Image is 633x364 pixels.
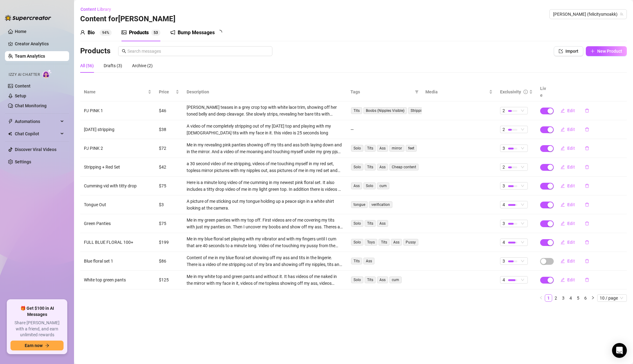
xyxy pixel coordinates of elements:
[556,237,580,247] button: Edit
[415,90,419,94] span: filter
[403,239,418,246] span: Pussy
[132,62,153,69] div: Archive (2)
[567,277,575,282] span: Edit
[561,108,565,113] span: edit
[575,295,581,301] a: 5
[84,88,147,95] span: Name
[151,30,160,36] sup: 53
[155,233,183,252] td: $199
[351,145,363,152] span: Solo
[580,200,594,210] button: delete
[365,239,377,246] span: Toys
[178,29,215,36] div: Bump Messages
[556,143,580,153] button: Edit
[567,108,575,113] span: Edit
[155,271,183,289] td: $125
[122,30,126,35] span: picture
[159,88,174,95] span: Price
[217,30,222,35] span: loading
[80,83,155,101] th: Name
[389,145,404,152] span: mirror
[15,54,45,59] a: Team Analytics
[80,158,155,177] td: Stripping + Red Set
[369,201,392,208] span: verification
[389,164,419,170] span: Cheap content
[187,104,343,117] div: [PERSON_NAME] teases in a grey crop top with white lace trim, showing off her toned belly and dee...
[377,182,389,189] span: cum
[561,184,565,188] span: edit
[585,202,589,207] span: delete
[155,158,183,177] td: $42
[567,295,574,301] a: 4
[580,237,594,247] button: delete
[155,252,183,271] td: $86
[503,220,505,227] span: 3
[503,126,505,133] span: 2
[377,276,388,283] span: Ass
[15,117,59,126] span: Automations
[155,101,183,120] td: $46
[422,83,497,101] th: Media
[620,12,623,16] span: team
[351,239,363,246] span: Solo
[80,271,155,289] td: White top green pants
[552,294,560,302] li: 2
[408,107,428,114] span: Stripping
[580,106,594,116] button: delete
[155,214,183,233] td: $75
[561,221,565,226] span: edit
[187,141,343,155] div: Me in my revealing pink panties showing off my tits and ass both laying down and in the mirror. A...
[15,93,26,98] a: Setup
[377,164,388,170] span: Ass
[187,123,343,136] div: A video of me completely stripping out of my [DATE] top and playing with my [DEMOGRAPHIC_DATA] ti...
[183,83,347,101] th: Description
[127,48,269,55] input: Search messages
[414,87,420,96] span: filter
[80,177,155,195] td: Cumming vid with titty drop
[590,49,595,53] span: plus
[129,29,149,36] div: Products
[351,107,362,114] span: Tits
[80,214,155,233] td: Green Panties
[567,202,575,207] span: Edit
[351,258,362,264] span: Tits
[155,195,183,214] td: $3
[561,259,565,263] span: edit
[187,160,343,174] div: a 30 second video of me stripping, videos of me touching myself in my red set, topless mirror pic...
[347,120,422,139] td: —
[363,258,374,264] span: Ass
[582,295,589,301] a: 6
[9,72,40,78] span: Izzy AI Chatter
[585,165,589,169] span: delete
[556,200,580,210] button: Edit
[391,239,402,246] span: Ass
[155,83,183,101] th: Price
[503,201,505,208] span: 4
[585,108,589,113] span: delete
[25,343,43,348] span: Earn now
[377,145,388,152] span: Ass
[503,239,505,246] span: 4
[80,120,155,139] td: [DATE] stripping
[503,145,505,152] span: 3
[567,259,575,264] span: Edit
[580,181,594,191] button: delete
[155,120,183,139] td: $38
[554,46,583,56] button: Import
[567,165,575,170] span: Edit
[389,276,402,283] span: cum
[122,49,126,53] span: search
[15,159,31,164] a: Settings
[363,107,407,114] span: Boobs (Nipples Visible)
[589,294,597,302] li: Next Page
[10,305,64,317] span: 🎁 Get $100 in AI Messages
[561,146,565,150] span: edit
[585,146,589,150] span: delete
[80,195,155,214] td: Tongue Out
[88,29,95,36] div: Bio
[80,30,85,35] span: user
[10,341,64,350] button: Earn nowarrow-right
[597,294,627,302] div: Page Size
[80,14,176,24] h3: Content for [PERSON_NAME]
